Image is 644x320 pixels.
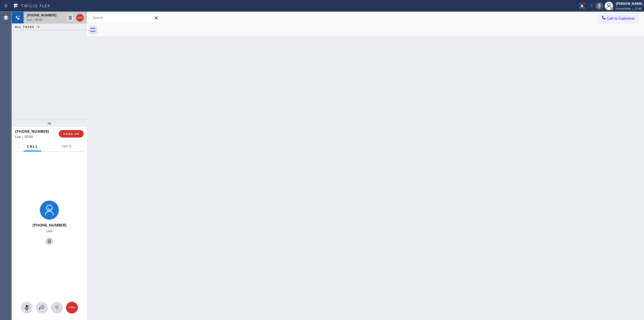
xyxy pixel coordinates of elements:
span: Live | 00:00 [27,18,42,21]
span: [PHONE_NUMBER] [32,222,67,228]
span: Live | 00:00 [15,134,33,139]
button: HANG UP [59,130,84,138]
span: Call to Customer [607,16,635,21]
button: Call to Customer [598,13,639,23]
button: Open directory [36,302,48,314]
button: Hold Customer [45,237,53,245]
button: Call [24,141,41,152]
span: [PHONE_NUMBER] [27,13,56,17]
button: Hang up [76,14,84,21]
button: Mute [595,2,603,10]
span: Unavailable | 27:44 [616,6,642,10]
span: [PHONE_NUMBER] [15,129,49,134]
input: Search [89,13,161,22]
button: ALL TASKS [12,24,45,30]
button: Hold Customer [67,14,74,21]
button: Info [58,141,75,152]
span: Call [27,144,38,149]
div: [PERSON_NAME] [616,1,642,6]
span: Info [61,144,72,149]
span: ALL TASKS [15,25,34,29]
button: Hang up [66,302,78,314]
button: Open dialpad [51,302,63,314]
span: HANG UP [63,132,79,136]
button: Mute [21,302,33,314]
span: Live [46,229,52,233]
